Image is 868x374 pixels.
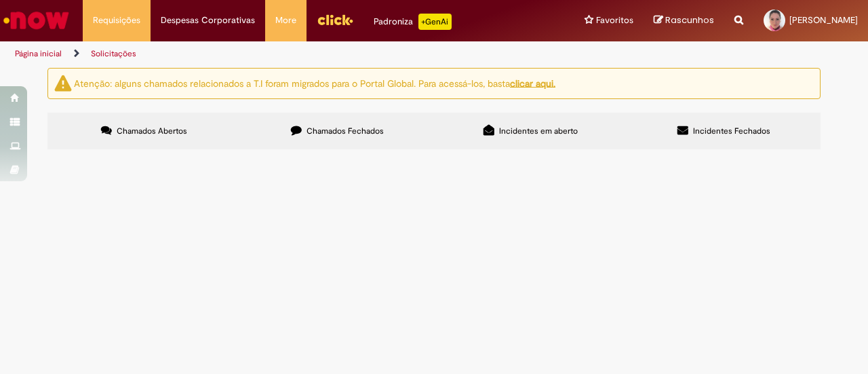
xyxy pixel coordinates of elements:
[91,48,136,59] a: Solicitações
[1,7,71,34] img: ServiceNow
[374,14,452,30] div: Padroniza
[161,14,255,27] span: Despesas Corporativas
[317,10,353,30] img: click_logo_yellow_360x200.png
[275,14,296,27] span: More
[693,126,770,136] span: Incidentes Fechados
[74,77,555,89] ng-bind-html: Atenção: alguns chamados relacionados a T.I foram migrados para o Portal Global. Para acessá-los,...
[510,77,555,89] a: clicar aqui.
[499,126,578,136] span: Incidentes em aberto
[789,14,858,26] span: [PERSON_NAME]
[654,14,714,27] a: Rascunhos
[596,14,633,27] span: Favoritos
[10,41,568,67] ul: Trilhas de página
[117,126,187,136] span: Chamados Abertos
[665,14,714,26] span: Rascunhos
[307,126,384,136] span: Chamados Fechados
[418,14,452,30] p: +GenAi
[93,14,140,27] span: Requisições
[15,48,62,59] a: Página inicial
